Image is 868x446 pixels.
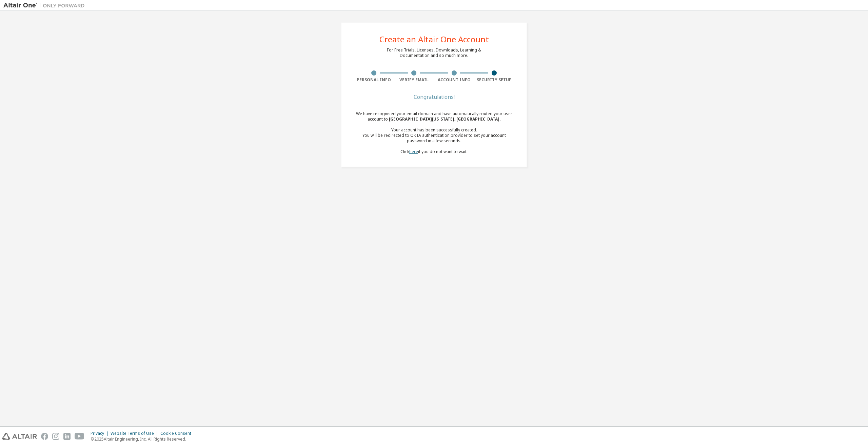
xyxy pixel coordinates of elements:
[354,95,514,99] div: Congratulations!
[41,433,48,440] img: facebook.svg
[379,35,489,43] div: Create an Altair One Account
[409,149,418,154] a: here
[91,436,195,442] p: © 2025 Altair Engineering, Inc. All Rights Reserved.
[75,433,84,440] img: youtube.svg
[387,47,481,58] div: For Free Trials, Licenses, Downloads, Learning & Documentation and so much more.
[2,433,37,440] img: altair_logo.svg
[52,433,59,440] img: instagram.svg
[63,433,71,440] img: linkedin.svg
[434,77,474,83] div: Account Info
[354,127,514,133] div: Your account has been successfully created.
[474,77,515,83] div: Security Setup
[389,116,501,122] span: [GEOGRAPHIC_DATA][US_STATE], [GEOGRAPHIC_DATA] .
[91,431,111,436] div: Privacy
[160,431,195,436] div: Cookie Consent
[354,111,514,154] div: We have recognised your email domain and have automatically routed your user account to Click if ...
[354,133,514,144] div: You will be redirected to OKTA authentication provider to set your account password in a few seco...
[3,2,88,9] img: Altair One
[111,431,160,436] div: Website Terms of Use
[394,77,434,83] div: Verify Email
[354,77,394,83] div: Personal Info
